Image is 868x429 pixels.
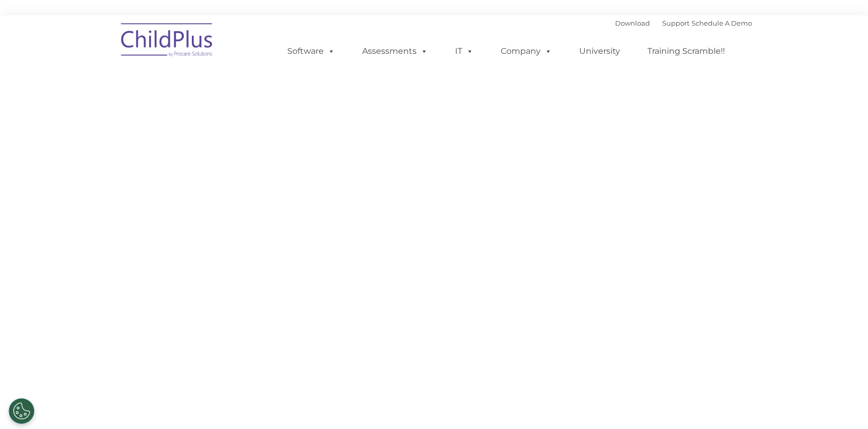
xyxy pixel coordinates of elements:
a: Download [615,19,650,27]
a: University [569,41,630,62]
button: Cookies Settings [9,398,34,424]
a: Support [662,19,689,27]
a: Schedule A Demo [692,19,752,27]
a: Assessments [352,41,438,62]
a: Company [490,41,562,62]
img: ChildPlus by Procare Solutions [116,16,219,67]
a: Training Scramble!! [637,41,735,62]
a: IT [445,41,484,62]
font: | [615,19,752,27]
a: Software [277,41,345,62]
